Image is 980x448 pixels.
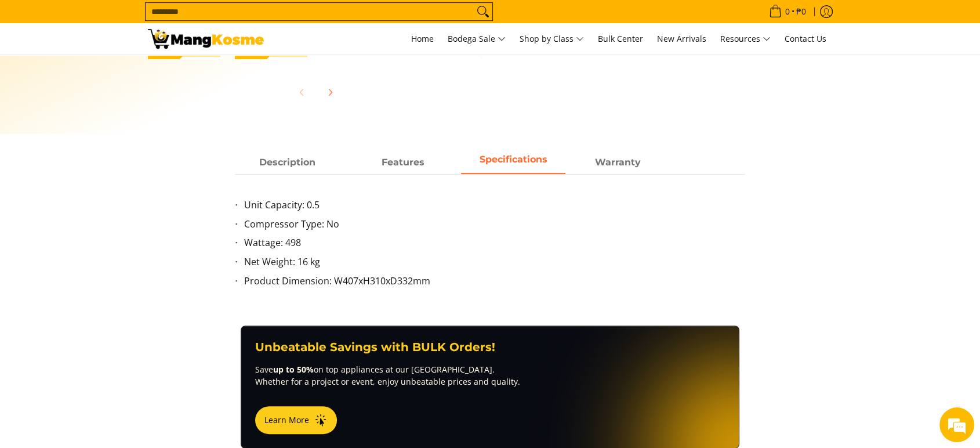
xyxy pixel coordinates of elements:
[765,5,810,18] span: •
[244,236,745,255] li: Wattage: 498
[720,32,771,46] span: Resources
[351,152,455,173] span: Features
[235,152,339,173] span: Description
[442,23,511,55] a: Bodega Sale
[651,23,712,55] a: New Arrivals
[317,80,343,105] button: Next
[351,152,455,174] a: Description 1
[514,23,590,55] a: Shop by Class
[411,33,434,44] span: Home
[244,255,745,274] li: Net Weight: 16 kg
[255,406,337,434] button: Learn More
[794,8,808,16] span: ₱0
[520,32,584,46] span: Shop by Class
[785,33,826,44] span: Contact Us
[598,33,643,44] span: Bulk Center
[779,23,832,55] a: Contact Us
[405,23,440,55] a: Home
[244,217,745,236] li: Compressor Type: No
[275,23,832,55] nav: Main Menu
[255,340,725,355] h3: Unbeatable Savings with BULK Orders!
[235,152,339,174] a: Description
[273,364,314,375] strong: up to 50%
[148,29,264,49] img: Condura 6S 0.5 HP Window-Type Aircon (Premium) l Mang Kosme
[714,23,776,55] a: Resources
[565,152,670,174] a: Description 3
[255,363,725,388] p: Save on top appliances at our [GEOGRAPHIC_DATA]. Whether for a project or event, enjoy unbeatable...
[67,146,160,263] span: We're online!
[190,6,218,34] div: Minimize live chat window
[60,65,195,80] div: Chat with us now
[595,157,641,168] strong: Warranty
[235,174,745,302] div: Description 2
[448,32,506,46] span: Bodega Sale
[461,152,565,173] span: Specifications
[592,23,649,55] a: Bulk Center
[474,3,492,20] button: Search
[657,33,706,44] span: New Arrivals
[244,274,745,293] li: Product Dimension: W407xH310xD332mm
[6,317,221,357] textarea: Type your message and hit 'Enter'
[783,8,792,16] span: 0
[244,198,745,217] li: Unit Capacity: 0.5
[461,152,565,174] a: Description 2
